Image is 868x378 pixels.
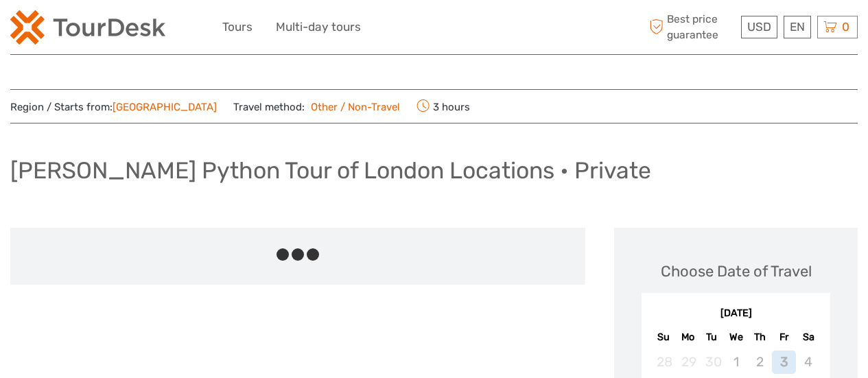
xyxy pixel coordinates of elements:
span: USD [747,20,771,34]
h1: [PERSON_NAME] Python Tour of London Locations • Private [10,156,651,185]
img: 2254-3441b4b5-4e5f-4d00-b396-31f1d84a6ebf_logo_small.png [10,10,165,45]
a: Other / Non-Travel [305,101,400,113]
div: Th [748,328,772,346]
div: Sa [796,328,820,346]
span: Region / Starts from: [10,100,217,115]
div: EN [784,16,811,38]
span: Best price guarantee [646,12,738,42]
a: Tours [222,17,253,37]
div: Fr [772,328,796,346]
div: Su [651,328,675,346]
div: Not available Tuesday, September 30th, 2025 [700,351,724,373]
div: Not available Saturday, October 4th, 2025 [796,351,820,373]
div: Not available Monday, September 29th, 2025 [676,351,700,373]
span: Travel method: [233,97,400,116]
a: [GEOGRAPHIC_DATA] [113,101,217,113]
div: Not available Friday, October 3rd, 2025 [772,351,796,373]
div: Tu [700,328,724,346]
div: We [724,328,748,346]
div: Not available Sunday, September 28th, 2025 [651,351,675,373]
div: Mo [676,328,700,346]
span: 3 hours [417,97,470,116]
div: [DATE] [642,307,830,321]
a: Multi-day tours [276,17,361,37]
div: Not available Wednesday, October 1st, 2025 [724,351,748,373]
span: 0 [840,20,852,34]
div: Not available Thursday, October 2nd, 2025 [748,351,772,373]
div: Choose Date of Travel [661,261,812,282]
